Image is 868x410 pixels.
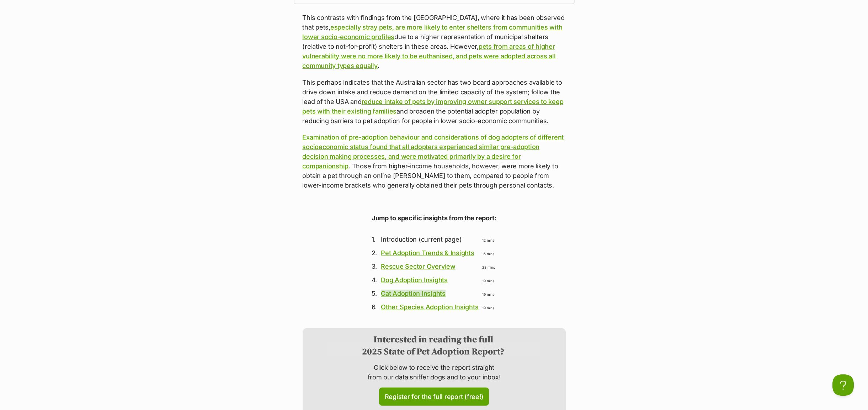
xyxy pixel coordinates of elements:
[328,363,541,382] p: Click below to receive the report straight from our data sniffer dogs and to your inbox!
[372,214,496,222] strong: Jump to specific insights from the report:
[381,263,455,270] a: Rescue Sector Overview
[381,303,478,311] a: Other Species Adoption Insights
[303,132,566,190] p: . Those from higher-income households, however, were more likely to obtain a pet through an onlin...
[303,98,564,115] a: reduce intake of pets by improving owner support services to keep pets with their existing families
[372,302,377,312] p: 6.
[372,262,377,271] p: 3.
[372,275,377,285] p: 4.
[303,133,564,170] a: Examination of pre-adoption behaviour and considerations of dog adopters of different socioeconom...
[303,23,563,41] a: especially stray pets, are more likely to enter shelters from communities with lower socio-econom...
[381,290,446,297] a: Cat Adoption Insights
[372,235,377,244] p: 1.
[832,374,854,396] iframe: Help Scout Beacon - Open
[303,13,566,70] p: This contrasts with findings from the [GEOGRAPHIC_DATA], where it has been observed that pets, du...
[372,289,377,298] p: 5.
[379,388,489,406] a: Register for the full report (free!)
[303,43,556,69] a: pets from areas of higher vulnerability were no more likely to be euthanised, and pets were adopt...
[303,78,566,126] p: This perhaps indicates that the Australian sector has two board approaches available to drive dow...
[381,249,474,257] a: Pet Adoption Trends & Insights
[372,248,377,258] p: 2.
[381,235,478,244] p: Introduction (current page)
[482,252,494,256] span: 15 mins
[482,292,494,296] span: 19 mins
[482,265,495,269] span: 23 mins
[482,238,494,242] span: 12 mins
[482,306,494,310] span: 19 mins
[381,276,448,284] a: Dog Adoption Insights
[328,334,541,358] h2: Interested in reading the full 2025 State of Pet Adoption Report?
[482,279,494,283] span: 19 mins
